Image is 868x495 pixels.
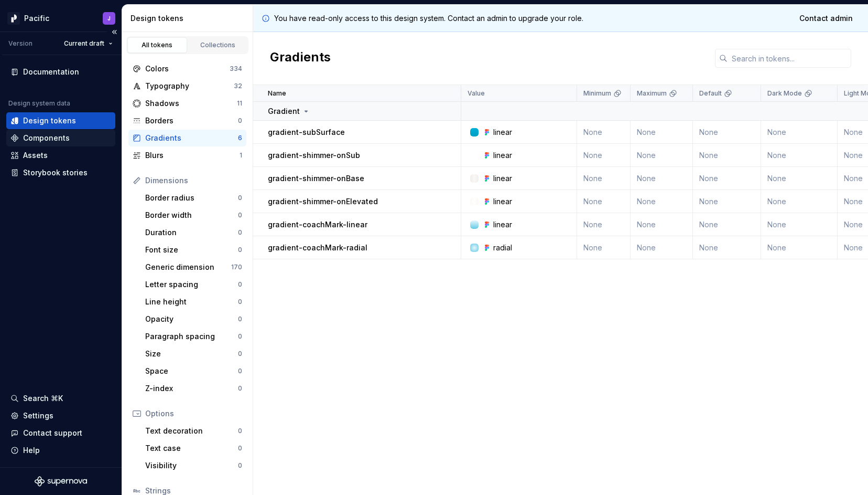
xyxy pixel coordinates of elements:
div: Dimensions [145,175,242,186]
a: Shadows11 [128,95,246,112]
p: gradient-shimmer-onSub [268,150,360,161]
a: Colors334 [128,60,246,77]
td: None [631,121,693,144]
div: linear [493,150,512,161]
td: None [577,144,631,167]
td: None [761,236,838,259]
td: None [761,144,838,167]
div: 334 [230,65,242,73]
div: radial [493,243,512,253]
span: Contact admin [799,13,853,24]
div: 0 [238,367,242,375]
div: 0 [238,461,242,470]
a: Opacity0 [141,311,246,328]
a: Design tokens [6,112,115,129]
td: None [577,190,631,213]
h2: Gradients [270,49,331,68]
div: Letter spacing [145,279,238,290]
a: Space0 [141,363,246,380]
button: Contact support [6,425,115,441]
button: Current draft [59,36,117,51]
td: None [631,144,693,167]
a: Typography32 [128,78,246,94]
a: Size0 [141,345,246,362]
div: Contact support [23,428,82,438]
div: linear [493,219,512,230]
div: 0 [238,280,242,289]
p: gradient-coachMark-linear [268,219,367,230]
a: Visibility0 [141,457,246,474]
div: 0 [238,211,242,219]
svg: Supernova Logo [35,476,87,487]
div: Colors [145,64,230,74]
div: All tokens [131,41,183,49]
div: linear [493,196,512,207]
td: None [761,213,838,236]
a: Contact admin [793,9,860,28]
img: 8d0dbd7b-a897-4c39-8ca0-62fbda938e11.png [7,12,20,25]
div: 0 [238,427,242,435]
p: Maximum [637,89,667,98]
div: 0 [238,444,242,452]
div: Shadows [145,98,237,109]
div: Options [145,408,242,419]
p: Default [699,89,722,98]
p: gradient-coachMark-radial [268,243,367,253]
div: Borders [145,115,238,126]
a: Borders0 [128,112,246,129]
div: 0 [238,384,242,393]
p: Minimum [583,89,611,98]
td: None [631,190,693,213]
p: Name [268,89,286,98]
div: linear [493,127,512,138]
td: None [577,213,631,236]
p: Gradient [268,106,300,117]
td: None [693,121,761,144]
td: None [577,121,631,144]
div: Help [23,445,40,456]
div: Typography [145,81,234,91]
div: Gradients [145,133,238,143]
div: Text decoration [145,426,238,436]
td: None [693,213,761,236]
td: None [631,167,693,190]
a: Components [6,130,115,146]
a: Storybook stories [6,164,115,181]
a: Font size0 [141,241,246,258]
p: gradient-shimmer-onElevated [268,196,378,207]
div: Settings [23,410,53,421]
span: Current draft [64,39,104,48]
div: Font size [145,245,238,255]
div: Size [145,349,238,359]
div: Design tokens [131,13,248,24]
div: Space [145,366,238,376]
a: Line height0 [141,293,246,310]
div: Duration [145,227,238,238]
div: 0 [238,350,242,358]
div: Storybook stories [23,167,88,178]
div: Blurs [145,150,240,161]
div: 11 [237,99,242,108]
div: 32 [234,82,242,90]
div: Generic dimension [145,262,231,272]
div: Line height [145,297,238,307]
a: Text case0 [141,440,246,457]
div: 170 [231,263,242,271]
div: Text case [145,443,238,454]
a: Text decoration0 [141,423,246,439]
a: Generic dimension170 [141,259,246,276]
td: None [631,213,693,236]
div: 0 [238,246,242,254]
div: 0 [238,315,242,323]
div: J [107,14,111,23]
div: 1 [240,151,242,160]
button: PacificJ [2,7,120,29]
td: None [693,144,761,167]
p: gradient-shimmer-onBase [268,173,364,184]
div: Border width [145,210,238,220]
div: 0 [238,332,242,341]
button: Help [6,442,115,459]
div: 0 [238,194,242,202]
td: None [631,236,693,259]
